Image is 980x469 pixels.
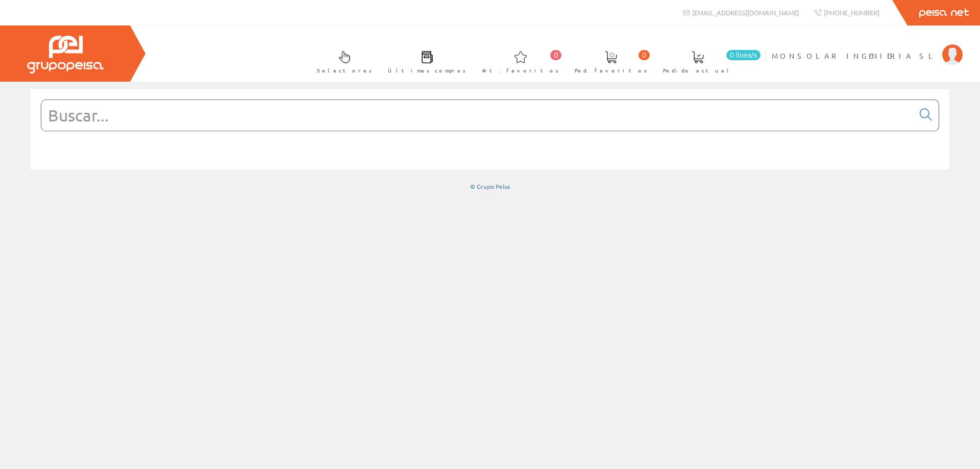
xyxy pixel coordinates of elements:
span: [EMAIL_ADDRESS][DOMAIN_NAME] [692,8,799,17]
img: Grupo Peisa [27,36,104,73]
span: 0 línea/s [726,50,761,60]
span: Art. favoritos [482,65,559,76]
span: MONSOLAR INGENIERIA SL [772,51,937,61]
span: Pedido actual [663,65,732,76]
span: 0 [550,50,561,60]
span: 0 [639,50,650,60]
div: © Grupo Peisa [31,182,949,191]
input: Buscar... [41,100,914,131]
a: Selectores [307,42,377,80]
span: Ped. favoritos [575,65,647,76]
span: Últimas compras [388,65,466,76]
span: [PHONE_NUMBER] [824,8,879,17]
a: MONSOLAR INGENIERIA SL [772,42,963,52]
a: Últimas compras [378,42,471,80]
span: Selectores [317,65,372,76]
